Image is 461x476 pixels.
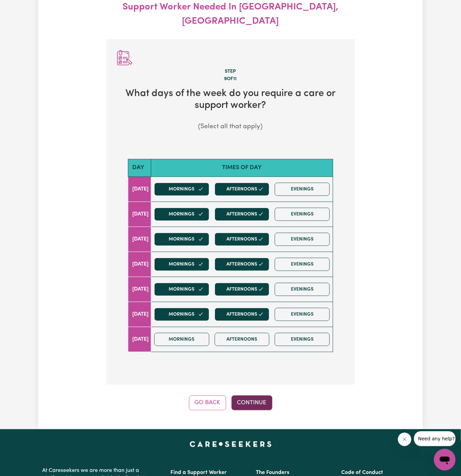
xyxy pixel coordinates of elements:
[128,327,151,352] td: [DATE]
[215,283,270,296] button: Afternoons
[128,277,151,302] td: [DATE]
[170,470,227,476] a: Find a Support Worker
[151,159,333,177] th: Times of day
[154,258,209,271] button: Mornings
[128,302,151,327] td: [DATE]
[232,395,272,410] button: Continue
[154,183,209,196] button: Mornings
[128,252,151,277] td: [DATE]
[189,395,226,410] button: Go Back
[154,308,209,321] button: Mornings
[117,122,344,132] p: (Select all that apply)
[275,333,330,346] button: Evenings
[398,433,411,446] iframe: Close message
[117,88,344,111] h2: What days of the week do you require a care or support worker?
[275,208,330,221] button: Evenings
[128,202,151,227] td: [DATE]
[215,183,270,196] button: Afternoons
[190,441,272,447] a: Careseekers home page
[342,470,383,476] a: Code of Conduct
[128,159,151,177] th: Day
[128,227,151,252] td: [DATE]
[117,75,344,83] div: 9 of 11
[215,333,270,346] button: Afternoons
[215,208,270,221] button: Afternoons
[215,233,270,246] button: Afternoons
[154,208,209,221] button: Mornings
[117,68,344,75] div: Step
[154,283,209,296] button: Mornings
[128,177,151,202] td: [DATE]
[275,183,330,196] button: Evenings
[154,233,209,246] button: Mornings
[154,333,209,346] button: Mornings
[434,449,456,471] iframe: Button to launch messaging window
[275,308,330,321] button: Evenings
[275,283,330,296] button: Evenings
[215,258,270,271] button: Afternoons
[414,431,456,446] iframe: Message from company
[215,308,270,321] button: Afternoons
[275,233,330,246] button: Evenings
[275,258,330,271] button: Evenings
[256,470,289,476] a: The Founders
